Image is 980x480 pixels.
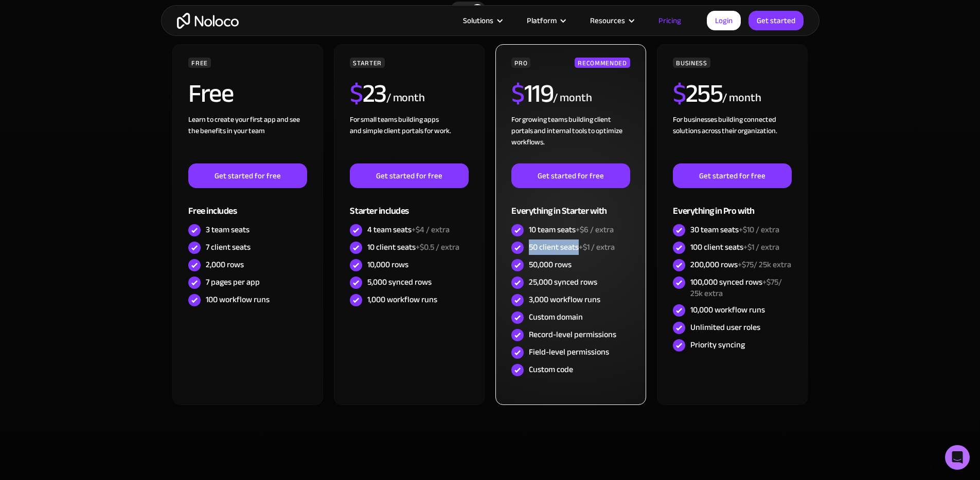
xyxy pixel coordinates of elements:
div: Custom domain [529,311,583,323]
span: +$6 / extra [576,222,614,237]
div: 2,000 rows [206,259,244,270]
span: +$4 / extra [412,222,450,237]
div: 1,000 workflow runs [367,294,437,305]
div: 10,000 rows [367,259,408,270]
div: Priority syncing [690,339,745,350]
div: 100 workflow runs [206,294,270,305]
div: Solutions [450,14,514,27]
a: Get started for free [188,163,307,188]
div: Everything in Starter with [511,188,630,221]
a: Login [707,11,741,30]
div: RECOMMENDED [575,58,630,68]
h2: 119 [511,81,553,106]
div: Starter includes [350,188,468,221]
div: Custom code [529,364,573,375]
div: 10 client seats [367,242,459,253]
div: 50 client seats [529,242,615,253]
div: 3 team seats [206,224,250,235]
a: Get started for free [350,163,468,188]
div: PRO [511,58,530,68]
span: +$75/ 25k extra [690,274,782,301]
div: 7 client seats [206,242,251,253]
div: Platform [514,14,577,27]
h2: 23 [350,81,386,106]
div: Unlimited user roles [690,322,760,333]
div: 100,000 synced rows [690,276,791,299]
span: +$1 / extra [579,239,615,255]
div: 10 team seats [529,224,614,235]
div: 4 team seats [367,224,450,235]
div: / month [553,90,592,106]
div: Resources [577,14,646,27]
div: / month [386,90,425,106]
div: 25,000 synced rows [529,276,597,288]
span: +$75/ 25k extra [738,257,791,272]
a: Get started [749,11,804,30]
div: 7 pages per app [206,276,260,288]
div: 5,000 synced rows [367,276,432,288]
div: Resources [590,14,625,27]
a: Get started for free [673,163,791,188]
h2: Free [188,81,233,106]
span: +$1 / extra [743,239,779,255]
div: Learn to create your first app and see the benefits in your team ‍ [188,114,307,163]
div: Solutions [463,14,493,27]
div: For businesses building connected solutions across their organization. ‍ [673,114,791,163]
div: 200,000 rows [690,259,791,270]
a: Get started for free [511,163,630,188]
span: $ [511,69,524,118]
div: For small teams building apps and simple client portals for work. ‍ [350,114,468,163]
div: 30 team seats [690,224,779,235]
div: 100 client seats [690,242,779,253]
div: Field-level permissions [529,346,609,358]
span: +$0.5 / extra [416,239,459,255]
span: $ [350,69,363,118]
div: Platform [527,14,557,27]
div: FREE [188,58,211,68]
div: Free includes [188,188,307,221]
div: Open Intercom Messenger [945,445,970,470]
div: Record-level permissions [529,329,616,340]
div: / month [722,90,761,106]
div: Everything in Pro with [673,188,791,221]
div: STARTER [350,58,384,68]
div: 50,000 rows [529,259,572,270]
div: 10,000 workflow runs [690,304,765,316]
a: home [177,13,239,29]
span: $ [673,69,686,118]
a: Pricing [646,14,694,27]
span: +$10 / extra [739,222,779,237]
h2: 255 [673,81,722,106]
div: For growing teams building client portals and internal tools to optimize workflows. [511,114,630,163]
div: BUSINESS [673,58,710,68]
div: 3,000 workflow runs [529,294,600,305]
